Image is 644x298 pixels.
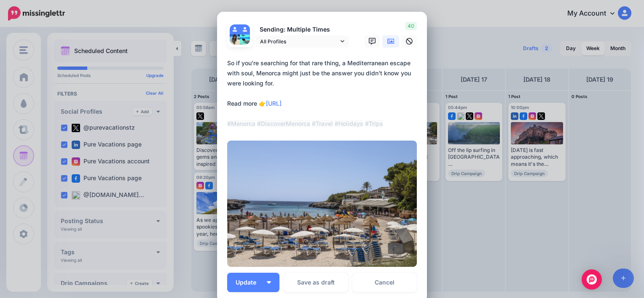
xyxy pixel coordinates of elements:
span: Update [236,279,263,285]
div: So if you’re searching for that rare thing, a Mediterranean escape with soul, Menorca might just ... [227,58,421,129]
img: user_default_image.png [230,24,240,35]
p: Sending: Multiple Times [256,25,349,35]
button: Save as draft [284,273,348,292]
button: Update [227,273,279,292]
span: All Profiles [260,37,338,46]
img: 356244968_765863905540946_8296864197697887828_n-bsa149533.jpg [230,35,240,45]
img: user_default_image.png [240,24,250,35]
img: 65307149_513108102562212_2367582558503305216_n-bsa100037.jpg [240,35,250,45]
img: 40c8abc5ae7d0c8f023973c4a30595f3.jpg [227,141,417,267]
span: 40 [405,22,417,30]
div: Open Intercom Messenger [582,269,602,290]
img: arrow-down-white.png [267,281,271,284]
a: All Profiles [256,35,349,48]
a: Cancel [352,273,417,292]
